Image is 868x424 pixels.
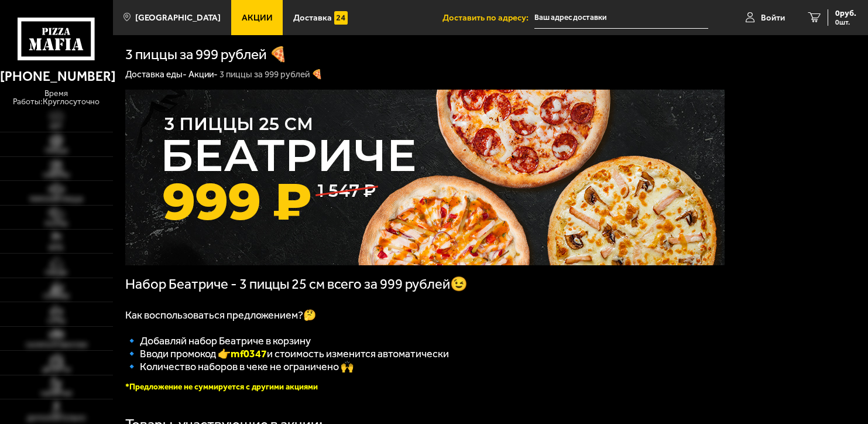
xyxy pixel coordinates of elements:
[534,7,708,29] input: Ваш адрес доставки
[125,309,316,322] span: Как воспользоваться предложением?🤔
[242,13,273,22] span: Акции
[231,347,267,360] b: mf0347
[125,360,354,373] span: 🔹 Количество наборов в чеке не ограничено 🙌
[334,11,348,25] img: 15daf4d41897b9f0e9f617042186c801.svg
[125,47,287,62] h1: 3 пиццы за 999 рублей 🍕
[125,334,311,347] span: 🔹 Добавляй набор Беатриче в корзину
[125,90,725,265] img: 1024x1024
[835,19,856,26] span: 0 шт.
[125,276,468,292] span: Набор Беатриче - 3 пиццы 25 см всего за 999 рублей😉
[293,13,332,22] span: Доставка
[135,13,221,22] span: [GEOGRAPHIC_DATA]
[442,13,534,22] span: Доставить по адресу:
[835,9,856,18] span: 0 руб.
[219,69,323,80] div: 3 пиццы за 999 рублей 🍕
[125,347,449,360] span: 🔹 Вводи промокод 👉 и стоимость изменится автоматически
[125,382,318,392] font: *Предложение не суммируется с другими акциями
[188,69,218,80] a: Акции-
[125,69,187,80] a: Доставка еды-
[761,13,785,22] span: Войти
